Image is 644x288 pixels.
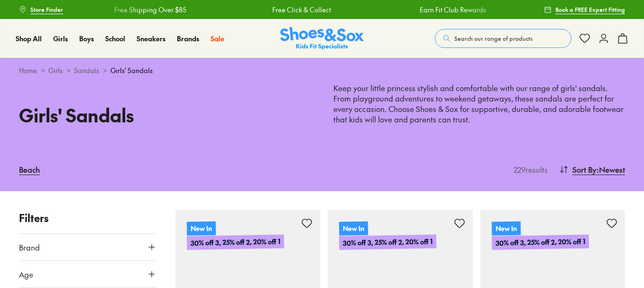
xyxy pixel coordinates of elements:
a: Free Shipping Over $85 [114,5,186,15]
span: Sale [211,34,224,43]
span: Brand [19,242,40,253]
a: Boys [79,34,94,44]
span: Book a FREE Expert Fitting [555,5,625,14]
a: Earn Fit Club Rewards [420,5,486,15]
p: Filters [19,210,156,226]
span: Brands [177,34,199,43]
a: Store Finder [19,1,63,18]
span: Age [19,269,33,280]
span: Girls [53,34,68,43]
button: Age [19,261,156,288]
button: Search our range of products [435,29,571,48]
button: Sort By:Newest [559,159,625,180]
a: Home [19,65,37,75]
a: School [105,34,125,44]
p: 30% off 3, 25% off 2, 20% off 1 [491,234,589,250]
a: Girls [48,65,63,75]
p: New In [339,221,368,235]
a: Shop All [16,34,42,44]
span: Sort By [572,164,597,175]
div: > > > [19,65,625,75]
a: Sneakers [137,34,166,44]
span: Store Finder [30,5,63,14]
button: Brand [19,234,156,260]
a: Girls [53,34,68,44]
span: School [105,34,125,43]
span: Girls' Sandals [110,65,153,75]
a: Brands [177,34,199,44]
p: 30% off 3, 25% off 2, 20% off 1 [186,234,284,250]
p: New In [491,221,520,235]
a: Sale [211,34,224,44]
span: Boys [79,34,94,43]
a: Shoes & Sox [280,27,364,50]
p: New In [186,221,215,235]
span: Shop All [16,34,42,43]
img: SNS_Logo_Responsive.svg [280,27,364,50]
span: Sneakers [137,34,166,43]
a: Sandals [74,65,99,75]
p: 30% off 3, 25% off 2, 20% off 1 [339,234,436,250]
span: : Newest [597,164,625,175]
a: Book a FREE Expert Fitting [544,1,625,18]
a: Beach [19,159,40,180]
a: Free Click & Collect [272,5,331,15]
span: Search our range of products [454,34,533,43]
p: 229 results [510,164,548,175]
h1: Girls' Sandals [19,102,311,129]
p: Keep your little princess stylish and comfortable with our range of girls' sandals. From playgrou... [333,83,625,125]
